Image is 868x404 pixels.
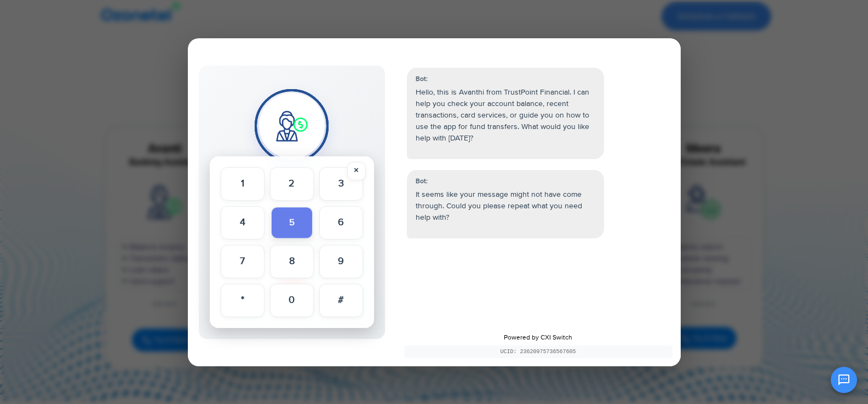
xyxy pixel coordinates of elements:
[319,245,363,278] button: 9
[404,346,672,358] div: UCID: 23620975736567605
[347,162,366,180] button: ×
[416,86,595,144] p: Hello, this is Avanthi from TrustPoint Financial. I can help you check your account balance, rece...
[416,177,595,186] div: Bot:
[271,207,313,238] button: 5
[221,167,265,201] button: 1
[416,74,595,84] div: Bot:
[270,284,314,317] button: 0
[270,245,314,278] button: 8
[319,206,363,239] button: 6
[221,245,265,278] button: 7
[416,189,595,223] p: It seems like your message might not have come through. Could you please repeat what you need hel...
[319,284,363,317] button: #
[396,325,681,366] div: Powered by CXI Switch
[319,167,363,201] button: 3
[221,206,265,239] button: 4
[270,167,314,201] button: 2
[831,367,857,393] button: Open chat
